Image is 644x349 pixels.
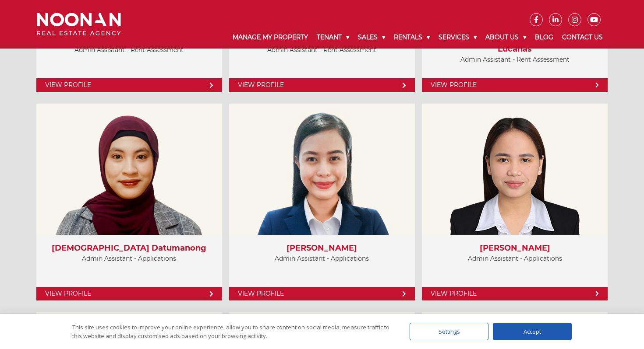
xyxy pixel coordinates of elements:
a: Blog [531,26,558,49]
img: Noonan Real Estate Agency [37,13,121,36]
p: Admin Assistant - Applications [238,253,406,264]
div: Settings [410,323,488,340]
div: This site uses cookies to improve your online experience, allow you to share content on social me... [72,323,392,340]
a: Manage My Property [228,26,312,49]
a: View Profile [36,78,222,92]
p: Admin Assistant - Rent Assessment [431,54,599,65]
h3: [PERSON_NAME] [238,244,406,253]
a: Rentals [389,26,434,49]
a: Sales [354,26,389,49]
p: Admin Assistant - Applications [431,253,599,264]
div: Accept [493,323,572,340]
h3: [PERSON_NAME] [431,244,599,253]
p: Admin Assistant - Rent Assessment [238,45,406,56]
a: Contact Us [558,26,607,49]
h3: [DEMOGRAPHIC_DATA] Datumanong [45,244,213,253]
a: View Profile [422,287,608,300]
a: About Us [481,26,531,49]
a: View Profile [422,78,608,92]
p: Admin Assistant - Rent Assessment [45,45,213,56]
a: View Profile [229,287,415,300]
a: View Profile [36,287,222,300]
a: Tenant [312,26,354,49]
a: Services [434,26,481,49]
a: View Profile [229,78,415,92]
p: Admin Assistant - Applications [45,253,213,264]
